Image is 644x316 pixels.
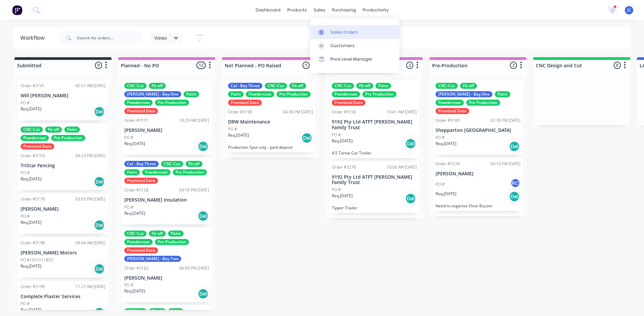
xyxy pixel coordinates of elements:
[310,52,399,66] a: Price Level Manager
[21,143,54,149] div: Promised Date
[21,153,45,159] div: Order #3159
[124,256,181,262] div: [PERSON_NAME] - Bay Two
[387,164,417,170] div: 10:00 AM [DATE]
[359,5,392,15] div: productivity
[21,106,41,112] p: Req. [DATE]
[376,83,391,89] div: Paint
[51,135,85,141] div: Pre Production
[436,203,520,208] p: Need to organise Door Buzzer
[436,83,458,89] div: CNC-Cut
[75,240,105,246] div: 09:04 AM [DATE]
[228,132,249,138] p: Req. [DATE]
[228,100,262,106] div: Promised Date
[405,193,416,204] div: Del
[179,265,209,271] div: 06:09 PM [DATE]
[228,145,313,150] p: Production Spot only - paid deposit
[21,263,41,269] p: Req. [DATE]
[362,91,396,97] div: Pre Production
[122,158,212,224] div: Cal - Bay ThreeCNC-CutFit-offPaintPowdercoatPre ProductionPromised DateOrder #315804:10 PM [DATE]...
[330,29,358,35] div: Sales Orders
[510,178,520,188] div: RC
[21,240,45,246] div: Order #3198
[21,213,30,219] p: PO #
[433,80,523,155] div: CNC-CutFit-off[PERSON_NAME] - Bay OnePaintPowdercoatPre ProductionPromised DateOrder #318302:30 P...
[124,210,145,216] p: Req. [DATE]
[122,228,212,303] div: CNC-CutFit-offPaintPowdercoatPre ProductionPromised Date[PERSON_NAME] - Bay TwoOrder #316206:09 P...
[627,7,631,13] span: JC
[184,91,199,97] div: Paint
[179,187,209,193] div: 04:10 PM [DATE]
[12,5,22,15] img: Factory
[332,109,356,115] div: Order #3156
[186,161,202,167] div: Fit-off
[124,161,159,167] div: Cal - Bay Three
[168,231,184,237] div: Paint
[332,91,360,97] div: Powdercoat
[124,169,140,175] div: Paint
[149,308,166,314] div: Fit-off
[21,250,105,256] p: [PERSON_NAME] Motors
[228,109,252,115] div: Order #3196
[124,83,147,89] div: CNC-Cut
[94,106,105,117] div: Del
[289,83,306,89] div: Fit-off
[124,288,145,294] p: Req. [DATE]
[124,117,149,124] div: Order #3131
[124,91,181,97] div: [PERSON_NAME] - Bay One
[75,153,105,159] div: 04:23 PM [DATE]
[436,141,456,147] p: Req. [DATE]
[332,164,356,170] div: Order #3276
[149,231,166,237] div: Fit-off
[124,197,209,203] p: [PERSON_NAME] Insulation
[18,237,108,278] div: Order #319809:04 AM [DATE][PERSON_NAME] MotorsPO #101V111833Req.[DATE]Del
[124,265,149,271] div: Order #3162
[228,91,244,97] div: Paint
[310,5,329,15] div: sales
[332,174,417,186] p: 9192 Pty Ltd ATFT [PERSON_NAME] Family Trust
[21,307,41,313] p: Req. [DATE]
[436,135,445,141] p: PO #
[94,220,105,231] div: Del
[154,34,167,41] span: Views
[246,91,274,97] div: Powdercoat
[436,161,460,167] div: Order #3274
[329,5,359,15] div: purchasing
[149,83,166,89] div: Fit-off
[124,128,209,133] p: [PERSON_NAME]
[490,117,520,124] div: 02:30 PM [DATE]
[45,127,62,133] div: Fit-off
[310,39,399,52] a: Customers
[436,91,492,97] div: [PERSON_NAME] - Bay One
[329,80,419,158] div: CNC-CutFit-offPaintPowdercoatPre ProductionPromised DateOrder #315610:41 AM [DATE]9192 Pty Ltd AT...
[21,100,30,106] p: PO #
[168,308,184,314] div: Paint
[142,169,170,175] div: Powdercoat
[277,91,311,97] div: Pre Production
[21,93,105,99] p: Will [PERSON_NAME]
[332,119,417,131] p: 9192 Pty Ltd ATFT [PERSON_NAME] Family Trust
[21,127,43,133] div: CNC-Cut
[509,141,520,152] div: Del
[405,138,416,149] div: Del
[330,43,355,49] div: Customers
[77,31,143,45] input: Search for orders...
[155,100,189,106] div: Pre Production
[332,132,341,138] p: PO #
[21,294,105,300] p: Complete Plaster Services
[75,284,105,290] div: 11:27 AM [DATE]
[21,170,30,176] p: PO #
[75,83,105,89] div: 05:57 AM [DATE]
[332,150,417,155] p: 4.5 Tonne Car Trailer
[460,83,477,89] div: Fit-off
[436,191,456,197] p: Req. [DATE]
[332,187,341,193] p: PO #
[21,196,45,202] div: Order #3179
[124,100,153,106] div: Powdercoat
[21,135,49,141] div: Powdercoat
[21,219,41,225] p: Req. [DATE]
[173,169,207,175] div: Pre Production
[21,284,45,290] div: Order #3199
[124,308,147,314] div: CNC-Cut
[21,163,105,169] p: TriStar Fencing
[124,178,158,184] div: Promised Date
